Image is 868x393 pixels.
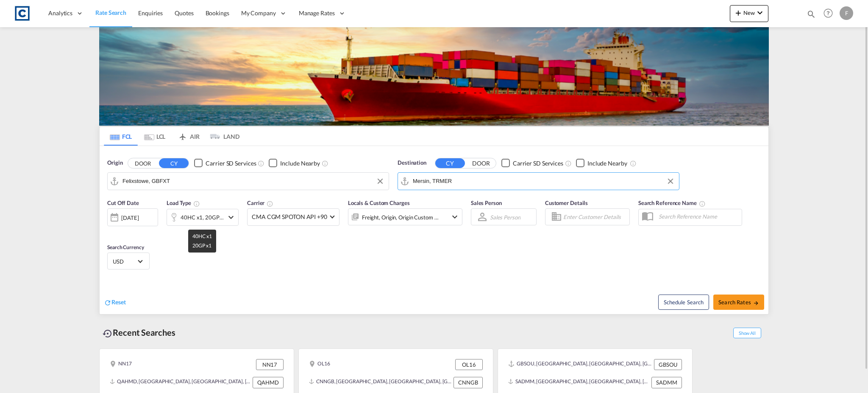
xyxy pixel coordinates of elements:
[280,159,320,168] div: Include Nearby
[175,9,193,17] span: Quotes
[508,359,652,370] div: GBSOU, Southampton, United Kingdom, GB & Ireland, Europe
[107,159,122,167] span: Origin
[466,158,496,168] button: DOOR
[348,208,462,225] div: Freight Origin Origin Custom Factory Stuffingicon-chevron-down
[95,9,126,16] span: Rate Search
[178,132,188,138] md-icon: icon-airplane
[111,298,126,306] span: Reset
[103,328,113,339] md-icon: icon-backup-restore
[107,199,139,206] span: Cut Off Date
[206,127,239,146] md-tab-item: LAND
[226,212,236,222] md-icon: icon-chevron-down
[99,323,179,342] div: Recent Searches
[398,173,679,190] md-input-container: Mersin, TRMER
[638,199,706,206] span: Search Reference Name
[755,8,765,18] md-icon: icon-chevron-down
[713,295,764,310] button: Search Ratesicon-arrow-right
[194,159,256,168] md-checkbox: Checkbox No Ink
[256,359,284,370] div: NN17
[110,377,250,388] div: QAHMD, Hamad, Qatar, Middle East, Middle East
[471,199,502,206] span: Sales Person
[753,300,759,306] md-icon: icon-arrow-right
[104,127,239,146] md-pagination-wrapper: Use the left and right arrow keys to navigate between tabs
[252,213,327,221] span: CMA CGM SPOTON API +90
[453,377,483,388] div: CNNGB
[104,127,138,146] md-tab-item: FCL
[167,209,239,226] div: 40HC x1 20GP x1icon-chevron-down
[733,9,765,16] span: New
[450,212,460,222] md-icon: icon-chevron-down
[167,199,200,206] span: Load Type
[107,225,114,237] md-datepicker: Select
[172,127,206,146] md-tab-item: AIR
[269,159,320,168] md-checkbox: Checkbox No Ink
[587,159,627,168] div: Include Nearby
[206,159,256,168] div: Carrier SD Services
[267,200,273,207] md-icon: The selected Trucker/Carrierwill be displayed in the rate results If the rates are from another f...
[206,9,229,17] span: Bookings
[193,200,200,207] md-icon: icon-information-outline
[489,211,521,223] md-select: Sales Person
[247,199,273,206] span: Carrier
[253,377,284,388] div: QAHMD
[13,4,32,23] img: 1fdb9190129311efbfaf67cbb4249bed.jpeg
[107,244,144,250] span: Search Currency
[563,211,627,223] input: Enter Customer Details
[122,175,384,188] input: Search by Port
[821,6,840,21] div: Help
[309,359,330,370] div: OL16
[664,175,677,188] button: Clear Input
[807,9,816,22] div: icon-magnify
[733,328,761,338] span: Show All
[192,233,211,249] span: 40HC x1 20GP x1
[733,8,743,18] md-icon: icon-plus 400-fg
[654,359,682,370] div: GBSOU
[99,27,769,126] img: LCL+%26+FCL+BACKGROUND.png
[258,160,264,167] md-icon: Unchecked: Search for CY (Container Yard) services for all selected carriers.Checked : Search for...
[121,214,139,222] div: [DATE]
[730,5,768,22] button: icon-plus 400-fgNewicon-chevron-down
[159,158,189,168] button: CY
[576,159,627,168] md-checkbox: Checkbox No Ink
[138,127,172,146] md-tab-item: LCL
[699,200,706,207] md-icon: Your search will be saved by the below given name
[565,160,572,167] md-icon: Unchecked: Search for CY (Container Yard) services for all selected carriers.Checked : Search for...
[840,6,853,20] div: F
[545,199,588,206] span: Customer Details
[807,9,816,19] md-icon: icon-magnify
[348,199,410,206] span: Locals & Custom Charges
[128,158,158,168] button: DOOR
[654,210,742,223] input: Search Reference Name
[322,160,328,167] md-icon: Unchecked: Ignores neighbouring ports when fetching rates.Checked : Includes neighbouring ports w...
[241,9,276,17] span: My Company
[110,359,132,370] div: NN17
[413,175,675,188] input: Search by Port
[309,377,451,388] div: CNNGB, Ningbo, China, Greater China & Far East Asia, Asia Pacific
[508,377,649,388] div: SADMM, Ad Dammam, Saudi Arabia, Middle East, Middle East
[501,159,563,168] md-checkbox: Checkbox No Ink
[48,9,72,17] span: Analytics
[821,6,835,20] span: Help
[138,9,163,17] span: Enquiries
[299,9,335,17] span: Manage Rates
[104,298,126,307] div: icon-refreshReset
[658,295,709,310] button: Note: By default Schedule search will only considerorigin ports, destination ports and cut off da...
[181,211,224,223] div: 40HC x1 20GP x1
[435,158,465,168] button: CY
[104,299,111,306] md-icon: icon-refresh
[630,160,637,167] md-icon: Unchecked: Ignores neighbouring ports when fetching rates.Checked : Includes neighbouring ports w...
[107,208,158,226] div: [DATE]
[718,299,759,306] span: Search Rates
[113,258,136,265] span: USD
[398,159,426,167] span: Destination
[108,173,389,190] md-input-container: Felixstowe, GBFXT
[455,359,483,370] div: OL16
[112,255,145,267] md-select: Select Currency: $ USDUnited States Dollar
[513,159,563,168] div: Carrier SD Services
[100,146,768,314] div: Origin DOOR CY Checkbox No InkUnchecked: Search for CY (Container Yard) services for all selected...
[362,211,439,223] div: Freight Origin Origin Custom Factory Stuffing
[374,175,387,188] button: Clear Input
[651,377,682,388] div: SADMM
